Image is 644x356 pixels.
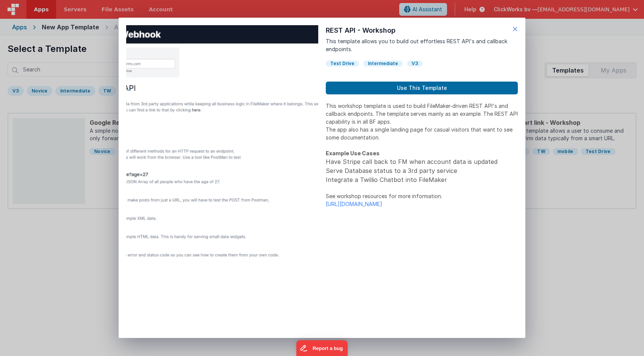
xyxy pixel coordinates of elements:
li: Serve Database status to a 3rd party service [326,166,518,175]
h1: REST API - Workshop [326,25,518,36]
div: Test Drive [326,61,359,67]
li: Integrate a Twillio Chatbot into FileMaker [326,175,518,184]
button: Use This Template [326,82,518,94]
a: [URL][DOMAIN_NAME] [326,201,382,207]
p: This workshop template is used to build FileMaker-driven REST API's and callback endpoints. The t... [326,102,518,126]
strong: Example Use Cases [326,150,380,156]
div: Intermediate [363,61,403,67]
li: Have Stripe call back to FM when account data is updated [326,157,518,166]
div: V3 [407,61,423,67]
iframe: Marker.io feedback button [296,340,348,356]
p: See workshop resources for more information. [326,192,518,200]
p: The app also has a single landing page for casual visitors that want to see some documentation. [326,126,518,141]
p: This template allows you to build out effortless REST API's and callback endpoints. [326,37,518,53]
